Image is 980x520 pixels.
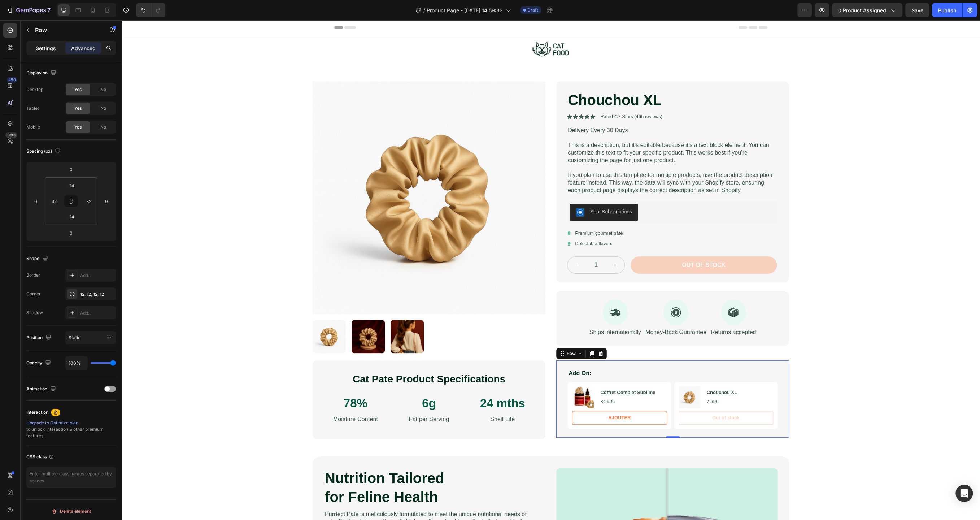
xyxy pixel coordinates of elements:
[100,86,106,93] span: No
[47,6,51,14] p: 7
[74,86,82,93] span: Yes
[26,409,48,416] div: Interaction
[35,26,96,34] p: Row
[65,331,116,344] button: Static
[83,196,94,207] input: 32px
[350,376,411,391] p: 24 mths
[26,454,54,460] div: CSS class
[26,358,52,368] div: Opacity
[80,310,114,316] div: Add...
[26,124,40,130] div: Mobile
[584,378,617,385] div: 7,99€
[74,124,82,130] span: Yes
[905,3,929,17] button: Save
[64,180,79,191] input: 24px
[100,124,106,130] span: No
[26,105,39,112] div: Tablet
[26,272,40,278] div: Border
[26,384,57,394] div: Animation
[527,7,538,13] span: Draft
[26,506,116,517] button: Delete element
[136,3,165,17] div: Undo/Redo
[591,395,618,401] div: Out of stock
[478,369,534,376] h3: Coffret Complet Sublime
[203,490,411,513] p: Purrfect Pâté is meticulously formulated to meet the unique nutritional needs of cats. Each batch...
[30,196,41,207] input: 0
[832,3,902,17] button: 0 product assigned
[454,188,463,196] img: SealSubscriptions.png
[560,241,604,249] div: Out of stock
[469,188,510,195] div: Seal Subscriptions
[122,20,980,520] iframe: Design area
[350,395,411,403] p: Shelf Life
[64,211,79,222] input: 24px
[447,350,655,357] p: Add On:
[932,3,962,17] button: Publish
[446,121,654,144] p: This is a description, but it's editable because it's a text block element. You can customize thi...
[446,151,654,174] p: If you plan to use this template for multiple products, use the product description feature inste...
[446,107,654,114] p: Delivery Every 30 Days
[487,395,509,401] div: AJOUTER
[202,448,412,487] h2: Nutrition Tailored for Feline Health
[450,391,545,404] button: AJOUTER&nbsp;
[509,236,655,254] button: Out of stock
[101,196,112,207] input: 0
[36,44,56,52] p: Settings
[7,77,17,83] div: 450
[524,308,585,316] p: Money-Back Guarantee
[203,376,265,391] p: 78%
[26,309,43,316] div: Shadow
[26,420,116,426] div: Upgrade to Optimize plan
[26,86,43,93] div: Desktop
[465,237,484,253] input: quantity
[478,378,534,385] div: 84,99€
[484,237,503,253] button: increment
[26,420,116,439] div: to unlock Interaction & other premium features.
[446,237,465,253] button: decrement
[203,395,265,403] p: Moisture Content
[3,3,54,17] button: 7
[448,183,516,201] button: Seal Subscriptions
[557,391,652,404] button: Out of stock
[584,369,617,376] h3: Chouchou XL
[277,395,338,403] p: Fat per Serving
[427,6,503,14] span: Product Page - [DATE] 14:59:33
[26,68,58,78] div: Display on
[69,335,80,340] span: Static
[74,105,82,112] span: Yes
[423,6,425,14] span: /
[26,254,49,264] div: Shape
[80,272,114,279] div: Add...
[938,6,956,14] div: Publish
[100,105,106,112] span: No
[202,352,412,366] h2: Cat Pate Product Specifications
[955,485,973,502] div: Open Intercom Messenger
[838,6,886,14] span: 0 product assigned
[26,147,62,156] div: Spacing (px)
[80,291,114,298] div: 12, 12, 12, 12
[64,227,78,238] input: 0
[5,132,17,138] div: Beta
[453,221,491,227] p: Delectable flavors
[589,308,634,316] p: Returns accepted
[49,196,60,207] input: 32px
[71,44,96,52] p: Advanced
[453,210,501,216] p: Premium gourmet pâté
[468,308,519,316] p: Ships internationally
[479,94,541,100] p: Rated 4.7 Stars (465 reviews)
[444,330,456,337] div: Row
[64,164,78,175] input: 0
[445,70,655,90] h1: Chouchou XL
[51,507,91,516] div: Delete element
[26,333,53,343] div: Position
[277,376,338,391] p: 6g
[26,291,41,297] div: Corner
[66,356,87,369] input: Auto
[911,7,923,13] span: Save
